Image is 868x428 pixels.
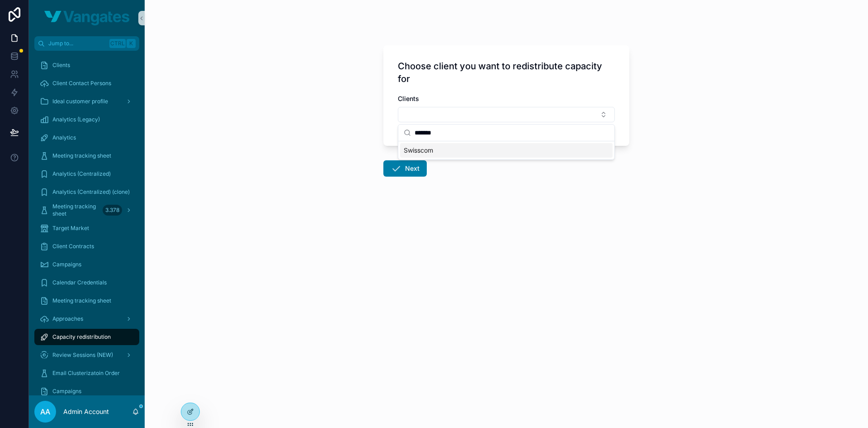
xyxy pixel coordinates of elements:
span: AA [40,406,50,417]
button: Next [383,160,427,177]
span: Jump to... [48,40,106,47]
span: Ideal customer profile [52,98,108,105]
a: Capacity redistribution [34,329,139,345]
a: Analytics (Legacy) [34,111,139,128]
a: Campaigns [34,383,139,399]
button: Jump to...CtrlK [34,36,139,51]
a: Clients [34,57,139,73]
a: Client Contact Persons [34,75,139,91]
a: Analytics (Centralized) (clone) [34,184,139,200]
div: scrollable content [29,51,145,395]
span: Swisscom [404,146,433,155]
span: Campaigns [52,261,81,268]
a: Meeting tracking sheet3.378 [34,202,139,218]
span: Meeting tracking sheet [52,203,99,217]
span: Review Sessions (NEW) [52,351,113,359]
a: Target Market [34,220,139,236]
span: Analytics (Legacy) [52,116,100,123]
span: K [127,40,135,47]
span: Campaigns [52,388,81,395]
span: Capacity redistribution [52,333,111,341]
img: App logo [44,11,129,25]
a: Meeting tracking sheet [34,293,139,309]
a: Analytics [34,130,139,146]
span: Client Contact Persons [52,80,111,87]
a: Ideal customer profile [34,93,139,110]
a: Client Contracts [34,238,139,255]
a: Approaches [34,311,139,327]
a: Calendar Credentials [34,274,139,291]
span: Meeting tracking sheet [52,297,111,304]
span: Analytics (Centralized) [52,170,111,178]
span: Approaches [52,315,83,322]
h1: Choose client you want to redistribute capacity for [398,60,615,85]
span: Email Clusterizatoin Order [52,370,120,377]
span: Analytics [52,134,76,141]
a: Campaigns [34,256,139,273]
a: Review Sessions (NEW) [34,347,139,363]
div: 3.378 [103,205,122,216]
span: Analytics (Centralized) (clone) [52,188,130,196]
a: Meeting tracking sheet [34,148,139,164]
span: Client Contracts [52,243,94,250]
button: Select Button [398,107,615,122]
span: Calendar Credentials [52,279,107,286]
p: Admin Account [63,407,109,416]
span: Target Market [52,225,89,232]
span: Ctrl [109,39,126,48]
a: Analytics (Centralized) [34,166,139,182]
span: Clients [398,95,419,102]
span: Meeting tracking sheet [52,152,111,159]
div: Suggestions [398,141,614,159]
a: Email Clusterizatoin Order [34,365,139,381]
span: Clients [52,62,70,69]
